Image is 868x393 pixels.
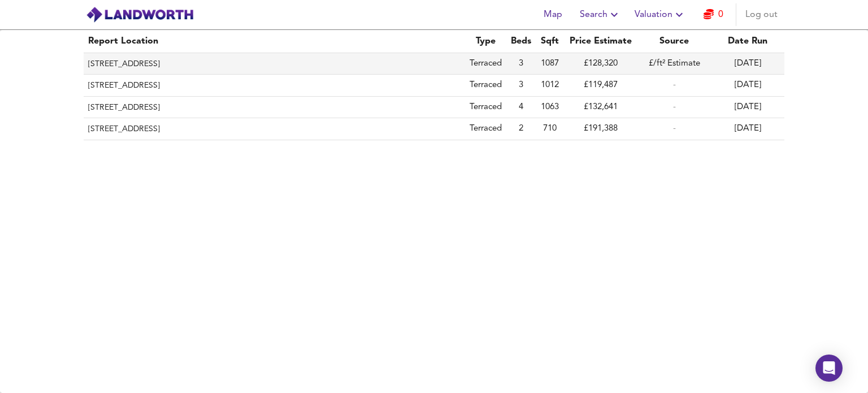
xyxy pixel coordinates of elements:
[465,75,506,96] td: Terraced
[715,34,780,48] div: Date Run
[465,53,506,75] td: Terraced
[580,7,621,23] span: Search
[84,53,465,75] th: [STREET_ADDRESS]
[506,53,536,75] td: 3
[506,75,536,96] td: 3
[86,6,194,23] img: logo
[564,75,637,96] td: £119,487
[630,3,691,26] button: Valuation
[564,118,637,140] td: £191,388
[506,97,536,118] td: 4
[84,97,465,118] th: [STREET_ADDRESS]
[642,34,706,48] div: Source
[575,3,626,26] button: Search
[506,118,536,140] td: 2
[637,53,711,75] td: £/ft² Estimate
[564,53,637,75] td: £128,320
[695,3,731,26] button: 0
[741,3,782,26] button: Log out
[465,118,506,140] td: Terraced
[465,97,506,118] td: Terraced
[72,30,796,140] table: simple table
[470,34,502,48] div: Type
[536,75,564,96] td: 1012
[815,355,843,382] div: Open Intercom Messenger
[536,118,564,140] td: 710
[539,7,566,23] span: Map
[635,7,686,23] span: Valuation
[564,97,637,118] td: £132,641
[673,124,676,133] span: -
[511,34,531,48] div: Beds
[568,34,633,48] div: Price Estimate
[536,53,564,75] td: 1087
[673,81,676,89] span: -
[536,97,564,118] td: 1063
[540,34,559,48] div: Sqft
[535,3,571,26] button: Map
[711,97,784,118] td: [DATE]
[711,118,784,140] td: [DATE]
[711,53,784,75] td: [DATE]
[84,30,465,53] th: Report Location
[711,75,784,96] td: [DATE]
[84,118,465,140] th: [STREET_ADDRESS]
[673,103,676,111] span: -
[745,7,778,23] span: Log out
[84,75,465,96] th: [STREET_ADDRESS]
[704,7,723,23] a: 0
